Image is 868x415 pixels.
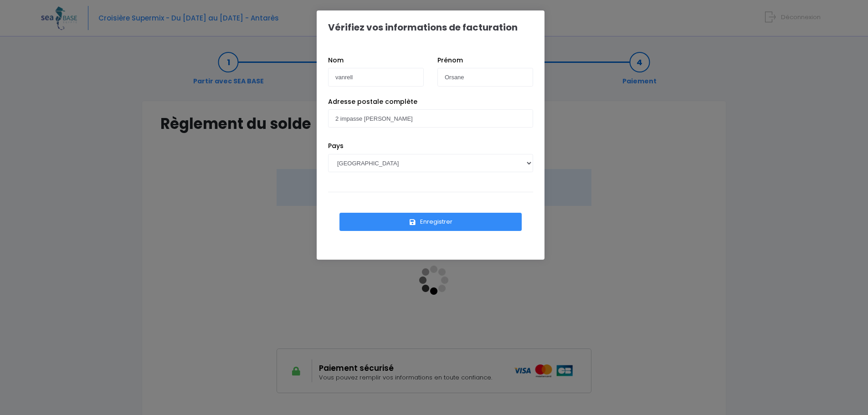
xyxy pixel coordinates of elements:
h1: Vérifiez vos informations de facturation [328,22,518,33]
label: Nom [328,56,344,65]
label: Pays [328,141,344,151]
label: Prénom [437,56,463,65]
label: Adresse postale complète [328,97,417,107]
button: Enregistrer [339,213,522,231]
